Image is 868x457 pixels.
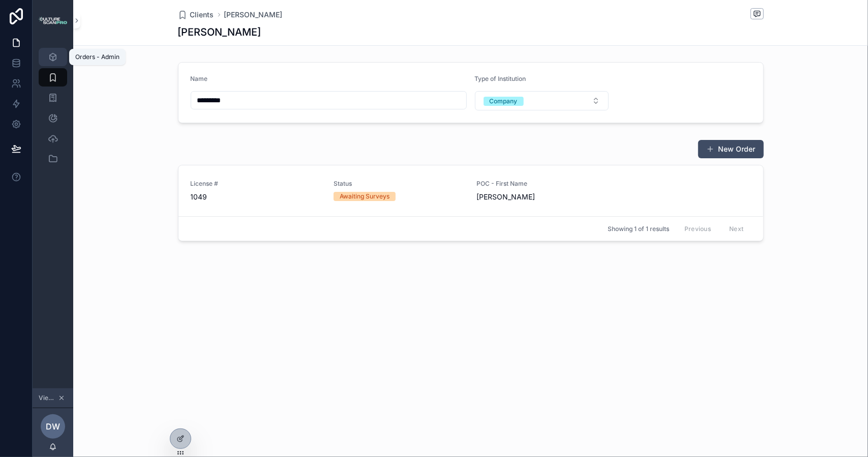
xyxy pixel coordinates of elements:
[46,420,60,433] span: DW
[334,180,465,188] span: Status
[224,10,283,20] a: [PERSON_NAME]
[178,25,261,39] h1: [PERSON_NAME]
[191,180,322,188] span: License #
[178,165,763,216] a: License #1049StatusAwaiting SurveysPOC - First Name[PERSON_NAME]
[608,225,669,233] span: Showing 1 of 1 results
[75,53,119,61] div: Orders - Admin
[698,140,764,158] button: New Order
[475,75,526,82] span: Type of Institution
[340,192,390,201] div: Awaiting Surveys
[490,97,518,106] div: Company
[190,10,214,20] span: Clients
[191,75,208,82] span: Name
[39,394,56,402] span: Viewing as [PERSON_NAME]
[477,192,608,202] span: [PERSON_NAME]
[191,192,322,202] span: 1049
[33,41,73,181] div: scrollable content
[475,91,609,110] button: Select Button
[39,16,67,24] img: App logo
[178,10,214,20] a: Clients
[477,180,608,188] span: POC - First Name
